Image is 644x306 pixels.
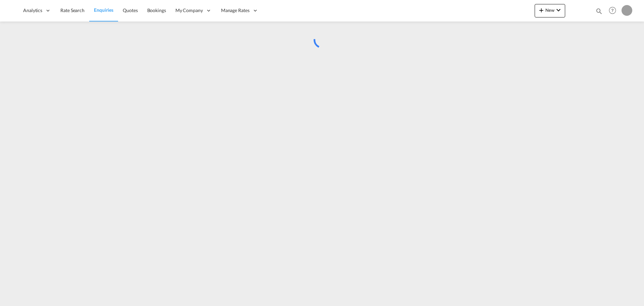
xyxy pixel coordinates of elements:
[554,6,562,14] md-icon: icon-chevron-down
[535,4,565,17] button: icon-plus 400-fgNewicon-chevron-down
[94,7,113,13] span: Enquiries
[60,7,85,13] span: Rate Search
[23,7,42,14] span: Analytics
[595,7,603,17] div: icon-magnify
[607,5,618,16] span: Help
[147,7,166,13] span: Bookings
[607,5,622,17] div: Help
[537,6,545,14] md-icon: icon-plus 400-fg
[123,7,138,13] span: Quotes
[221,7,250,14] span: Manage Rates
[595,7,603,15] md-icon: icon-magnify
[175,7,203,14] span: My Company
[537,7,562,13] span: New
